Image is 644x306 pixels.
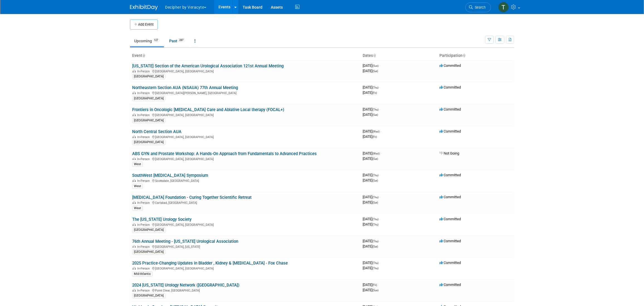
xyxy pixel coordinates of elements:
[372,245,378,248] span: (Sat)
[132,245,136,248] img: In-Person Event
[132,74,165,79] div: [GEOGRAPHIC_DATA]
[437,51,514,60] th: Participation
[378,283,378,287] span: -
[137,201,151,205] span: In-Person
[142,53,145,58] a: Sort by Event Name
[137,70,151,73] span: In-Person
[132,129,181,134] a: North Central Section AUA
[137,289,151,292] span: In-Person
[363,69,378,73] span: [DATE]
[132,85,238,90] a: Northeastern Section AUA (NSAUA) 77th Annual Meeting
[372,70,378,73] span: (Sat)
[439,85,461,89] span: Committed
[130,36,164,46] a: Upcoming127
[363,178,378,182] span: [DATE]
[380,129,381,133] span: -
[132,118,165,123] div: [GEOGRAPHIC_DATA]
[363,266,378,270] span: [DATE]
[379,107,380,111] span: -
[372,283,377,287] span: (Fri)
[372,135,377,138] span: (Fri)
[132,151,317,156] a: ABS GYN and Prostate Workshop: A Hands-On Approach from Fundamentals to Advanced Practices
[363,217,380,221] span: [DATE]
[379,85,380,89] span: -
[132,112,358,117] div: [GEOGRAPHIC_DATA], [GEOGRAPHIC_DATA]
[132,244,358,249] div: [GEOGRAPHIC_DATA], [US_STATE]
[363,239,380,243] span: [DATE]
[372,240,378,243] span: (Thu)
[132,156,358,161] div: [GEOGRAPHIC_DATA], [GEOGRAPHIC_DATA]
[132,157,136,160] img: In-Person Event
[132,261,288,266] a: 2025 Practice-Changing Updates in Bladder , Kidney & [MEDICAL_DATA] - Fox Chase
[439,63,461,68] span: Committed
[132,179,136,182] img: In-Person Event
[363,112,378,117] span: [DATE]
[132,162,143,167] div: West
[498,2,509,13] img: Tony Alvarado
[372,261,378,265] span: (Thu)
[137,91,151,95] span: In-Person
[363,195,380,199] span: [DATE]
[132,227,165,232] div: [GEOGRAPHIC_DATA]
[363,85,380,89] span: [DATE]
[363,244,378,248] span: [DATE]
[379,195,380,199] span: -
[363,107,380,111] span: [DATE]
[132,266,358,270] div: [GEOGRAPHIC_DATA], [GEOGRAPHIC_DATA]
[372,179,378,182] span: (Sat)
[132,96,165,101] div: [GEOGRAPHIC_DATA]
[372,113,378,116] span: (Sat)
[178,38,185,42] span: 287
[363,173,380,177] span: [DATE]
[132,91,136,94] img: In-Person Event
[363,283,378,287] span: [DATE]
[379,261,380,265] span: -
[132,113,136,116] img: In-Person Event
[372,267,378,270] span: (Thu)
[132,184,143,189] div: West
[439,129,461,133] span: Committed
[132,249,165,254] div: [GEOGRAPHIC_DATA]
[372,218,378,221] span: (Thu)
[439,283,461,287] span: Committed
[137,135,151,139] span: In-Person
[363,90,377,95] span: [DATE]
[363,134,377,139] span: [DATE]
[132,271,153,276] div: Mid-Atlantic
[372,86,378,89] span: (Thu)
[439,239,461,243] span: Committed
[373,53,376,58] a: Sort by Start Date
[132,69,358,73] div: [GEOGRAPHIC_DATA], [GEOGRAPHIC_DATA]
[463,53,465,58] a: Sort by Participation Type
[372,289,378,292] span: (Sun)
[137,157,151,161] span: In-Person
[363,156,378,161] span: [DATE]
[130,19,158,30] button: Add Event
[372,108,378,111] span: (Thu)
[132,70,136,72] img: In-Person Event
[132,283,239,288] a: 2024 [US_STATE] Urology Network ([GEOGRAPHIC_DATA])
[132,140,165,145] div: [GEOGRAPHIC_DATA]
[132,223,136,226] img: In-Person Event
[372,196,378,199] span: (Thu)
[372,157,378,160] span: (Sat)
[132,63,284,68] a: [US_STATE] Section of the American Urological Association 121st Annual Meeting
[137,179,151,183] span: In-Person
[132,222,358,227] div: [GEOGRAPHIC_DATA], [GEOGRAPHIC_DATA]
[132,134,358,139] div: [GEOGRAPHIC_DATA], [GEOGRAPHIC_DATA]
[137,267,151,270] span: In-Person
[439,173,461,177] span: Committed
[363,261,380,265] span: [DATE]
[132,293,165,298] div: [GEOGRAPHIC_DATA]
[363,288,378,292] span: [DATE]
[137,113,151,117] span: In-Person
[132,135,136,138] img: In-Person Event
[132,90,358,95] div: [GEOGRAPHIC_DATA][PERSON_NAME], [GEOGRAPHIC_DATA]
[137,223,151,227] span: In-Person
[465,3,491,12] a: Search
[380,151,381,155] span: -
[132,206,143,211] div: West
[372,130,380,133] span: (Wed)
[379,239,380,243] span: -
[132,200,358,205] div: Carlsbad, [GEOGRAPHIC_DATA]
